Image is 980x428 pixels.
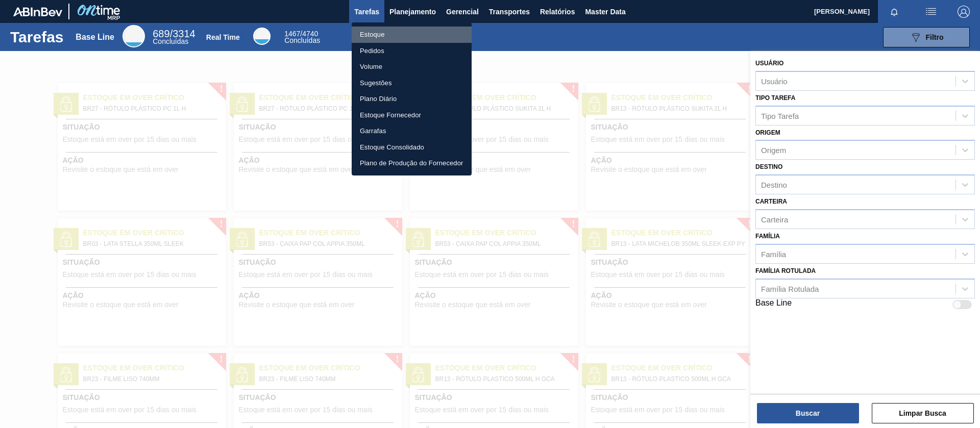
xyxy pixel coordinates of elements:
[352,123,472,139] a: Garrafas
[352,27,472,43] a: Estoque
[352,59,472,75] a: Volume
[352,155,472,171] a: Plano de Produção do Fornecedor
[352,91,472,107] a: Plano Diário
[352,75,472,91] a: Sugestões
[352,139,472,156] a: Estoque Consolidado
[352,43,472,59] a: Pedidos
[352,107,472,123] a: Estoque Fornecedor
